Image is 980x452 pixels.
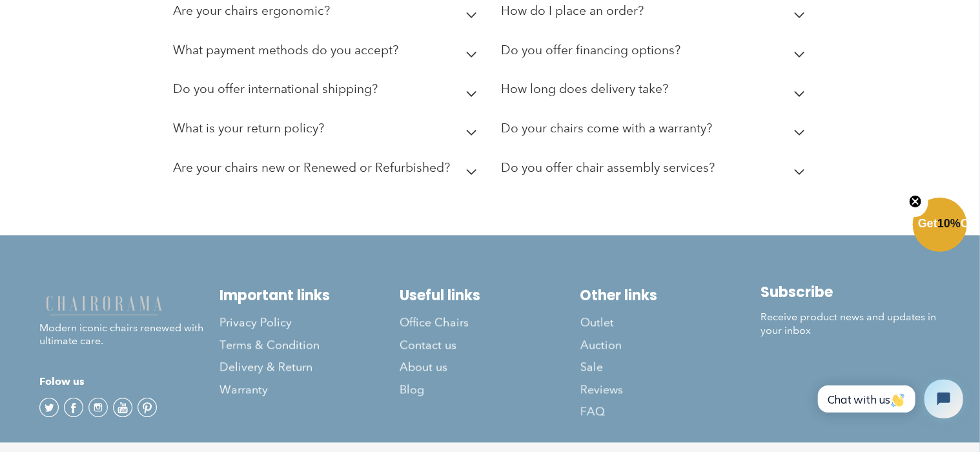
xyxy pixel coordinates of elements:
a: Terms & Condition [219,334,400,356]
h2: Do you offer chair assembly services? [502,160,715,175]
h2: Do your chairs come with a warranty? [502,121,713,136]
h2: Important links [219,287,400,304]
span: Get Off [918,217,977,230]
span: Terms & Condition [219,338,320,353]
h2: Other links [580,287,761,304]
span: Delivery & Return [219,360,312,375]
h2: Do you offer financing options? [502,43,681,57]
a: Warranty [219,378,400,400]
h2: Are your chairs ergonomic? [173,3,330,18]
span: Outlet [580,315,614,330]
a: Reviews [580,378,761,400]
h4: Folow us [39,374,219,389]
h2: What payment methods do you accept? [173,43,398,57]
summary: Do your chairs come with a warranty? [502,112,811,151]
span: Auction [580,338,622,353]
a: Auction [580,334,761,356]
span: FAQ [580,404,605,419]
h2: Do you offer international shipping? [173,81,378,96]
a: Contact us [400,334,580,356]
summary: Do you offer financing options? [502,34,811,73]
a: Outlet [580,311,761,333]
a: About us [400,356,580,378]
h2: What is your return policy? [173,121,324,136]
h2: How do I place an order? [502,3,644,18]
a: Office Chairs [400,311,580,333]
summary: What payment methods do you accept? [173,34,482,73]
a: Delivery & Return [219,356,400,378]
p: Receive product news and updates in your inbox [761,311,941,338]
span: Contact us [400,338,456,353]
summary: Do you offer chair assembly services? [502,151,811,190]
img: chairorama [39,293,168,316]
summary: Do you offer international shipping? [173,72,482,112]
h2: Are your chairs new or Renewed or Refurbished? [173,160,450,175]
summary: How long does delivery take? [502,72,811,112]
span: Reviews [580,382,623,397]
span: Blog [400,382,424,397]
h2: Useful links [400,287,580,304]
a: Privacy Policy [219,311,400,333]
iframe: Tidio Chat [804,369,974,429]
h2: Subscribe [761,283,941,301]
span: Privacy Policy [219,315,292,330]
button: Close teaser [903,187,928,217]
a: Sale [580,356,761,378]
span: About us [400,360,447,375]
span: Sale [580,360,603,375]
a: Blog [400,378,580,400]
span: 10% [937,217,961,230]
div: Get10%OffClose teaser [913,199,967,253]
a: FAQ [580,400,761,422]
span: Warranty [219,382,268,397]
summary: What is your return policy? [173,112,482,151]
h2: How long does delivery take? [502,81,669,96]
span: Office Chairs [400,315,469,330]
summary: Are your chairs new or Renewed or Refurbished? [173,151,482,190]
